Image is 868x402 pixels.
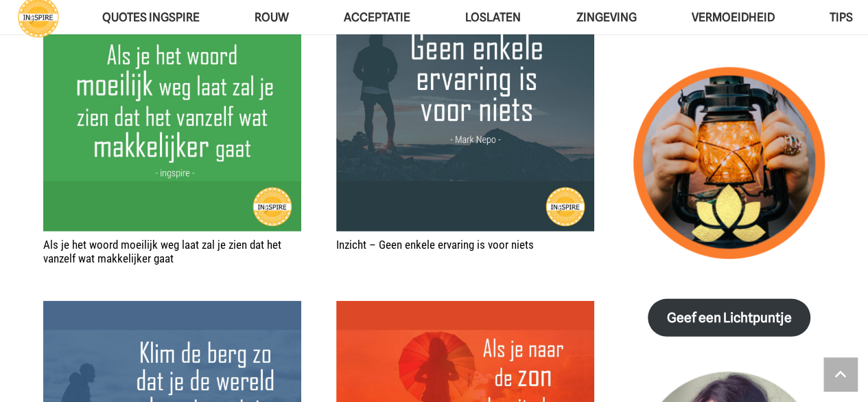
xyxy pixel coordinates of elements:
strong: Geef een Lichtpuntje [667,310,792,326]
a: Inzicht – Geen enkele ervaring is voor niets [336,238,534,252]
a: Geef een Lichtpuntje [648,299,810,337]
span: Loslaten [465,10,521,24]
span: ROUW [255,10,289,24]
span: VERMOEIDHEID [691,10,774,24]
span: Zingeving [576,10,636,24]
span: TIPS [829,10,852,24]
img: lichtpuntjes voor in donkere tijden [633,67,825,259]
span: Acceptatie [344,10,410,24]
a: Terug naar top [823,357,858,392]
a: Als je het woord moeilijk weg laat zal je zien dat het vanzelf wat makkelijker gaat [43,238,281,265]
span: QUOTES INGSPIRE [102,10,200,24]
